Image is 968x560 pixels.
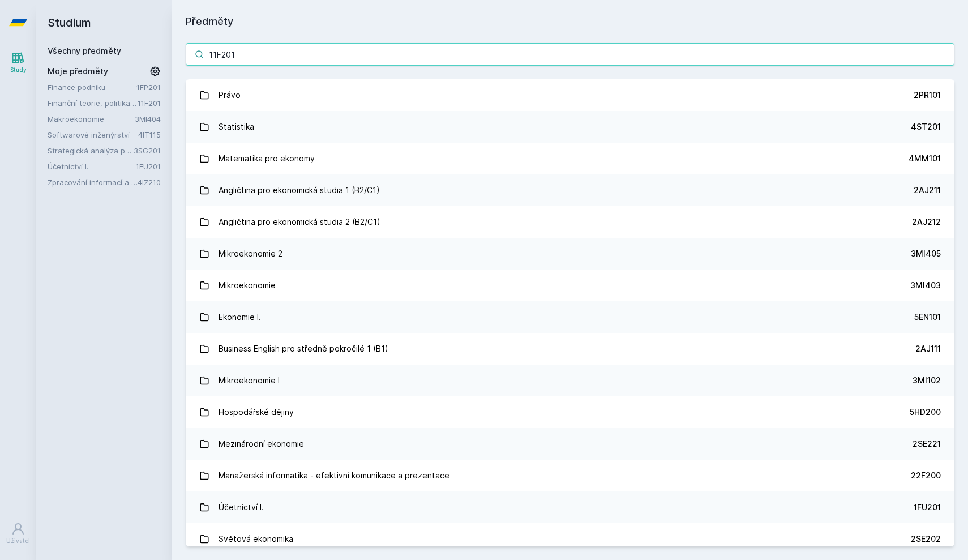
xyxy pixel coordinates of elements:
[48,129,138,140] a: Softwarové inženýrství
[48,113,135,125] a: Makroekonomie
[219,211,380,233] div: Angličtina pro ekonomická studia 2 (B2/C1)
[911,533,941,545] div: 2SE202
[219,306,261,328] div: Ekonomie I.
[915,343,941,354] div: 2AJ111
[914,89,941,101] div: 2PR101
[914,185,941,196] div: 2AJ211
[134,146,161,155] a: 3SG201
[186,143,954,174] a: Matematika pro ekonomy 4MM101
[910,407,941,418] div: 5HD200
[219,528,293,550] div: Světová ekonomika
[186,396,954,428] a: Hospodářské dějiny 5HD200
[219,179,380,202] div: Angličtina pro ekonomická studia 1 (B2/C1)
[186,365,954,396] a: Mikroekonomie I 3MI102
[186,491,954,523] a: Účetnictví I. 1FU201
[186,14,954,29] h1: Předměty
[138,178,161,187] a: 4IZ210
[6,537,30,545] div: Uživatel
[138,99,161,108] a: 11F201
[135,114,161,123] a: 3MI404
[48,145,134,156] a: Strategická analýza pro informatiky a statistiky
[913,438,941,450] div: 2SE221
[186,206,954,238] a: Angličtina pro ekonomická studia 2 (B2/C1) 2AJ212
[136,83,161,92] a: 1FP201
[48,82,136,93] a: Finance podniku
[219,274,276,297] div: Mikroekonomie
[219,401,294,424] div: Hospodářské dějiny
[2,516,34,551] a: Uživatel
[186,43,954,66] input: Název nebo ident předmětu…
[138,130,161,139] a: 4IT115
[219,464,449,487] div: Manažerská informatika - efektivní komunikace a prezentace
[48,177,138,188] a: Zpracování informací a znalostí
[911,121,941,132] div: 4ST201
[909,153,941,164] div: 4MM101
[913,375,941,386] div: 3MI102
[911,248,941,259] div: 3MI405
[136,162,161,171] a: 1FU201
[186,428,954,460] a: Mezinárodní ekonomie 2SE221
[911,470,941,481] div: 22F200
[219,147,315,170] div: Matematika pro ekonomy
[914,311,941,323] div: 5EN101
[186,333,954,365] a: Business English pro středně pokročilé 1 (B1) 2AJ111
[186,111,954,143] a: Statistika 4ST201
[186,270,954,301] a: Mikroekonomie 3MI403
[219,84,241,106] div: Právo
[186,301,954,333] a: Ekonomie I. 5EN101
[219,116,254,138] div: Statistika
[910,280,941,291] div: 3MI403
[219,369,280,392] div: Mikroekonomie I
[912,216,941,228] div: 2AJ212
[186,174,954,206] a: Angličtina pro ekonomická studia 1 (B2/C1) 2AJ211
[48,161,136,172] a: Účetnictví I.
[2,45,34,80] a: Study
[219,242,282,265] div: Mikroekonomie 2
[186,523,954,555] a: Světová ekonomika 2SE202
[186,79,954,111] a: Právo 2PR101
[219,433,304,455] div: Mezinárodní ekonomie
[186,238,954,270] a: Mikroekonomie 2 3MI405
[48,97,138,109] a: Finanční teorie, politika a instituce
[219,496,264,519] div: Účetnictví I.
[48,46,121,55] a: Všechny předměty
[48,66,108,77] span: Moje předměty
[219,337,388,360] div: Business English pro středně pokročilé 1 (B1)
[10,66,27,74] div: Study
[914,502,941,513] div: 1FU201
[186,460,954,491] a: Manažerská informatika - efektivní komunikace a prezentace 22F200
